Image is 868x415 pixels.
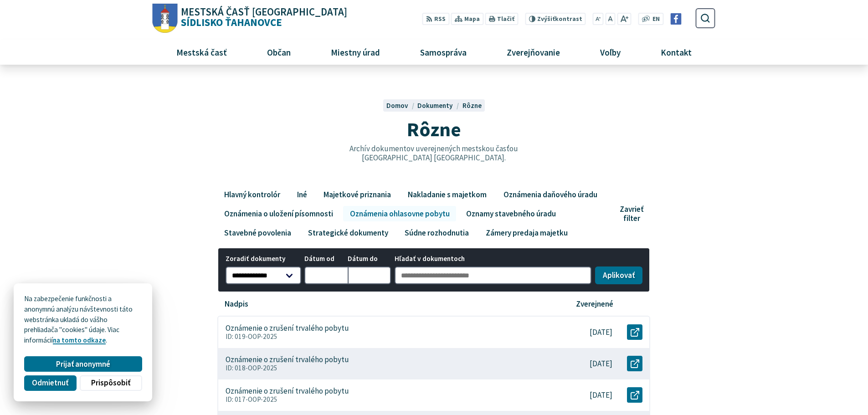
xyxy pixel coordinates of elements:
select: Zoradiť dokumenty [226,266,301,285]
img: Prejsť na Facebook stránku [670,13,682,25]
a: Hlavný kontrolór [217,187,287,202]
span: EN [652,15,660,24]
a: Zámery predaja majetku [479,225,574,241]
span: Voľby [597,40,624,64]
button: Prijať anonymné [24,356,142,372]
span: Miestny úrad [327,40,383,64]
span: Zavrieť filter [620,205,643,223]
p: Zverejnené [576,299,613,309]
a: Oznámenia ohlasovne pobytu [343,206,456,221]
a: Oznámenia daňového úradu [497,187,604,202]
span: Odmietnuť [32,378,68,388]
span: Dátum do [348,255,391,263]
button: Aplikovať [595,266,642,285]
a: EN [650,15,663,24]
button: Zmenšiť veľkosť písma [593,13,604,25]
a: Občan [250,40,307,64]
a: RSS [422,13,449,25]
span: kontrast [537,15,582,23]
span: Samospráva [416,40,470,64]
a: Dokumenty [417,101,462,110]
a: Kontakt [644,40,709,64]
a: Domov [386,101,417,110]
a: Zverejňovanie [490,40,577,64]
p: Na zabezpečenie funkčnosti a anonymnú analýzu návštevnosti táto webstránka ukladá do vášho prehli... [24,294,142,346]
span: Mestská časť [GEOGRAPHIC_DATA] [181,7,347,17]
input: Hľadať v dokumentoch [395,266,592,285]
span: Zverejňovanie [503,40,563,64]
span: Zvýšiť [537,15,555,23]
a: Oznámenia o uložení písomnosti [217,206,339,221]
a: Mapa [451,13,483,25]
p: Oznámenie o zrušení trvalého pobytu [226,323,349,333]
a: Stavebné povolenia [217,225,298,241]
span: Mapa [464,15,480,24]
button: Nastaviť pôvodnú veľkosť písma [605,13,615,25]
span: RSS [434,15,446,24]
button: Zvýšiťkontrast [525,13,586,25]
p: Nadpis [225,299,248,309]
p: Archív dokumentov uverejnených mestskou časťou [GEOGRAPHIC_DATA] [GEOGRAPHIC_DATA]. [330,144,538,163]
p: [DATE] [590,328,612,337]
span: Sídlisko Ťahanovce [178,7,348,28]
a: Súdne rozhodnutia [398,225,476,241]
span: Rôzne [407,117,461,142]
p: ID: 019-OOP-2025 [226,333,548,341]
p: [DATE] [590,390,612,400]
img: Prejsť na domovskú stránku [153,4,178,33]
a: Nakladanie s majetkom [401,187,493,202]
span: Kontakt [657,40,695,64]
p: Oznámenie o zrušení trvalého pobytu [226,355,349,364]
a: Strategické dokumenty [301,225,395,241]
button: Odmietnuť [24,375,76,391]
input: Dátum od [304,266,348,285]
a: na tomto odkaze [53,336,106,344]
p: ID: 018-OOP-2025 [226,364,548,372]
span: Dátum od [304,255,348,263]
a: Miestny úrad [314,40,396,64]
p: [DATE] [590,359,612,369]
p: Oznámenie o zrušení trvalého pobytu [226,386,349,396]
a: Mestská časť [159,40,243,64]
button: Zväčšiť veľkosť písma [617,13,631,25]
span: Tlačiť [497,15,514,23]
p: ID: 017-OOP-2025 [226,395,548,404]
a: Samospráva [404,40,483,64]
a: Logo Sídlisko Ťahanovce, prejsť na domovskú stránku. [153,4,347,33]
a: Iné [290,187,313,202]
span: Zoradiť dokumenty [226,255,301,263]
span: Dokumenty [417,101,453,110]
span: Občan [263,40,294,64]
input: Dátum do [348,266,391,285]
a: Majetkové priznania [317,187,398,202]
button: Prispôsobiť [80,375,142,391]
span: Hľadať v dokumentoch [395,255,592,263]
button: Zavrieť filter [616,205,650,223]
a: Oznamy stavebného úradu [460,206,563,221]
span: Domov [386,101,408,110]
button: Tlačiť [485,13,518,25]
span: Prijať anonymné [56,359,110,369]
a: Rôzne [462,101,482,110]
span: Prispôsobiť [91,378,130,388]
span: Mestská časť [173,40,230,64]
a: Voľby [584,40,637,64]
